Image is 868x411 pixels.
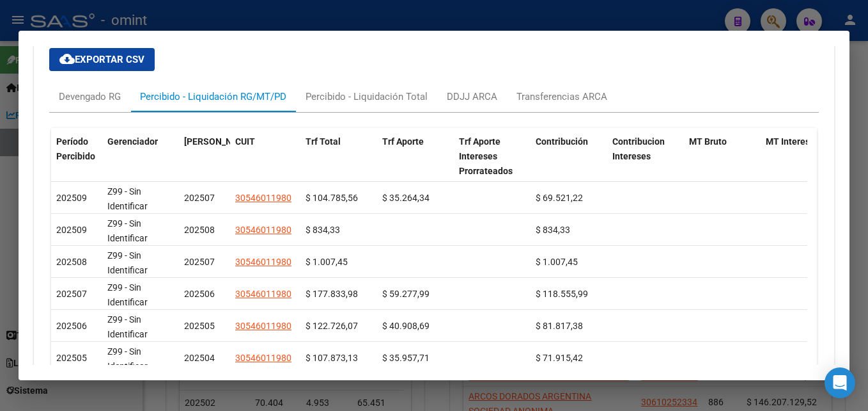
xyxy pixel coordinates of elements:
[235,289,291,299] span: 30546011980
[454,128,531,184] datatable-header-cell: Trf Aporte Intereses Prorrateados
[56,257,87,267] span: 202508
[382,353,430,363] span: $ 35.957,71
[235,136,255,147] span: CUIT
[184,289,215,299] span: 202506
[107,282,148,307] span: Z99 - Sin Identificar
[536,193,583,203] span: $ 69.521,22
[56,289,87,299] span: 202507
[59,90,121,104] div: Devengado RG
[536,353,583,363] span: $ 71.915,42
[382,136,424,147] span: Trf Aporte
[306,257,348,267] span: $ 1.007,45
[107,218,148,243] span: Z99 - Sin Identificar
[235,193,291,203] span: 30546011980
[684,128,761,184] datatable-header-cell: MT Bruto
[184,353,215,363] span: 202504
[382,193,430,203] span: $ 35.264,34
[107,136,158,147] span: Gerenciador
[536,225,570,235] span: $ 834,33
[235,353,291,363] span: 30546011980
[59,51,75,67] mat-icon: cloud_download
[536,136,588,147] span: Contribución
[306,321,358,331] span: $ 122.726,07
[306,136,341,147] span: Trf Total
[102,128,179,184] datatable-header-cell: Gerenciador
[689,136,727,147] span: MT Bruto
[825,367,855,398] div: Open Intercom Messenger
[516,90,607,104] div: Transferencias ARCA
[49,48,155,71] button: Exportar CSV
[184,193,215,203] span: 202507
[56,353,87,363] span: 202505
[107,186,148,211] span: Z99 - Sin Identificar
[230,128,300,184] datatable-header-cell: CUIT
[531,128,607,184] datatable-header-cell: Contribución
[607,128,684,184] datatable-header-cell: Contribucion Intereses
[377,128,454,184] datatable-header-cell: Trf Aporte
[51,128,102,184] datatable-header-cell: Período Percibido
[107,346,148,371] span: Z99 - Sin Identificar
[56,321,87,331] span: 202506
[184,257,215,267] span: 202507
[107,250,148,275] span: Z99 - Sin Identificar
[447,90,497,104] div: DDJJ ARCA
[536,289,588,299] span: $ 118.555,99
[179,128,230,184] datatable-header-cell: Período Devengado
[300,128,377,184] datatable-header-cell: Trf Total
[235,257,291,267] span: 30546011980
[536,257,578,267] span: $ 1.007,45
[306,90,428,104] div: Percibido - Liquidación Total
[56,225,87,235] span: 202509
[56,193,87,203] span: 202509
[459,136,513,176] span: Trf Aporte Intereses Prorrateados
[235,321,291,331] span: 30546011980
[382,321,430,331] span: $ 40.908,69
[536,321,583,331] span: $ 81.817,38
[184,225,215,235] span: 202508
[761,128,837,184] datatable-header-cell: MT Intereses
[59,54,144,65] span: Exportar CSV
[382,289,430,299] span: $ 59.277,99
[56,136,95,161] span: Período Percibido
[306,193,358,203] span: $ 104.785,56
[306,289,358,299] span: $ 177.833,98
[107,314,148,339] span: Z99 - Sin Identificar
[235,225,291,235] span: 30546011980
[306,353,358,363] span: $ 107.873,13
[140,90,286,104] div: Percibido - Liquidación RG/MT/PD
[306,225,340,235] span: $ 834,33
[766,136,819,147] span: MT Intereses
[612,136,665,161] span: Contribucion Intereses
[184,136,253,147] span: [PERSON_NAME]
[184,321,215,331] span: 202505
